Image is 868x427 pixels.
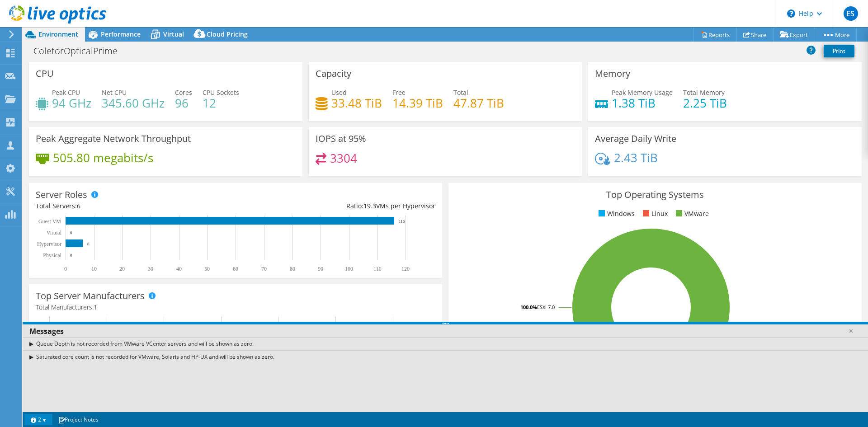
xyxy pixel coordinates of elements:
h3: Top Operating Systems [455,190,855,200]
div: Ratio: VMs per Hypervisor [236,201,435,211]
a: Share [736,28,774,42]
text: 90 [318,266,323,272]
h4: 94 GHz [52,98,91,108]
h4: 33.48 TiB [331,98,382,108]
text: 116 [399,219,405,224]
h4: Total Manufacturers: [36,302,435,312]
span: Cores [175,88,192,97]
text: 0 [70,230,72,235]
h3: Average Daily Write [595,134,676,144]
svg: \n [787,9,795,18]
div: Saturated core count is not recorded for VMware, Solaris and HP-UX and will be shown as zero. [23,350,868,363]
text: 20 [119,266,125,272]
span: Peak Memory Usage [612,88,673,97]
text: 120 [401,266,410,272]
h3: Top Server Manufacturers [36,291,145,301]
text: 70 [261,266,267,272]
div: Total Servers: [36,201,236,211]
a: Project Notes [52,414,105,425]
h4: 1.38 TiB [612,98,673,108]
div: Messages [23,324,868,338]
span: Used [331,88,347,97]
h3: Server Roles [36,190,87,200]
li: VMware [674,209,709,219]
div: Queue Depth is not recorded from VMware VCenter servers and will be shown as zero. [23,337,868,350]
text: 110 [373,266,382,272]
text: Guest VM [38,218,61,225]
text: 6 [87,242,90,246]
h4: 12 [203,98,239,108]
span: Total [453,88,468,97]
text: 80 [290,266,295,272]
h4: 96 [175,98,192,108]
span: Net CPU [102,88,127,97]
h3: IOPS at 95% [316,134,366,144]
h4: 505.80 megabits/s [53,153,153,163]
text: 30 [148,266,153,272]
text: Physical [43,252,61,258]
span: Virtual [163,30,184,38]
span: 19.3 [363,202,376,210]
li: Windows [596,209,635,219]
text: 40 [176,266,182,272]
a: Reports [693,28,737,42]
span: Cloud Pricing [207,30,248,38]
h4: 14.39 TiB [392,98,443,108]
a: Export [773,28,815,42]
text: 100 [345,266,353,272]
h3: Peak Aggregate Network Throughput [36,134,191,144]
span: 1 [94,303,97,311]
h3: CPU [36,69,54,79]
li: Linux [641,209,668,219]
h3: Capacity [316,69,351,79]
h3: Memory [595,69,630,79]
text: 0 [70,253,72,258]
text: 60 [233,266,238,272]
span: CPU Sockets [203,88,239,97]
text: Virtual [47,230,62,236]
span: Peak CPU [52,88,80,97]
tspan: ESXi 7.0 [537,304,555,310]
h1: ColetorOpticalPrime [29,46,132,56]
span: Environment [38,30,78,38]
text: 0 [64,266,67,272]
text: 50 [204,266,210,272]
a: 2 [24,414,52,425]
span: Free [392,88,406,97]
span: Total Memory [683,88,725,97]
tspan: 100.0% [520,304,537,310]
h4: 2.25 TiB [683,98,727,108]
a: More [815,28,857,42]
text: Hypervisor [37,241,61,247]
text: 10 [91,266,97,272]
span: Performance [101,30,141,38]
h4: 3304 [330,153,357,163]
h4: 2.43 TiB [614,153,658,163]
span: 6 [77,202,80,210]
span: ES [844,6,858,21]
a: Print [824,45,854,57]
h4: 345.60 GHz [102,98,165,108]
h4: 47.87 TiB [453,98,504,108]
